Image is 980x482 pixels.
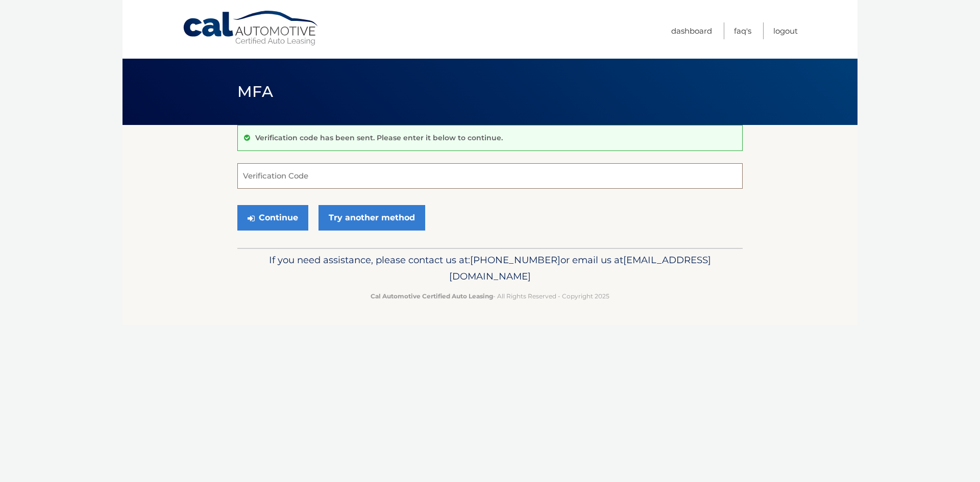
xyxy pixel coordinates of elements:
span: [EMAIL_ADDRESS][DOMAIN_NAME] [449,254,711,282]
a: Dashboard [671,22,712,39]
p: - All Rights Reserved - Copyright 2025 [244,291,736,301]
span: [PHONE_NUMBER] [470,254,560,266]
button: Continue [237,205,308,231]
p: Verification code has been sent. Please enter it below to continue. [255,133,503,142]
a: Try another method [318,205,425,231]
strong: Cal Automotive Certified Auto Leasing [371,292,493,300]
a: Logout [773,22,798,39]
a: FAQ's [734,22,751,39]
input: Verification Code [237,163,743,189]
p: If you need assistance, please contact us at: or email us at [244,252,736,285]
span: MFA [237,82,273,101]
a: Cal Automotive [182,10,320,46]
